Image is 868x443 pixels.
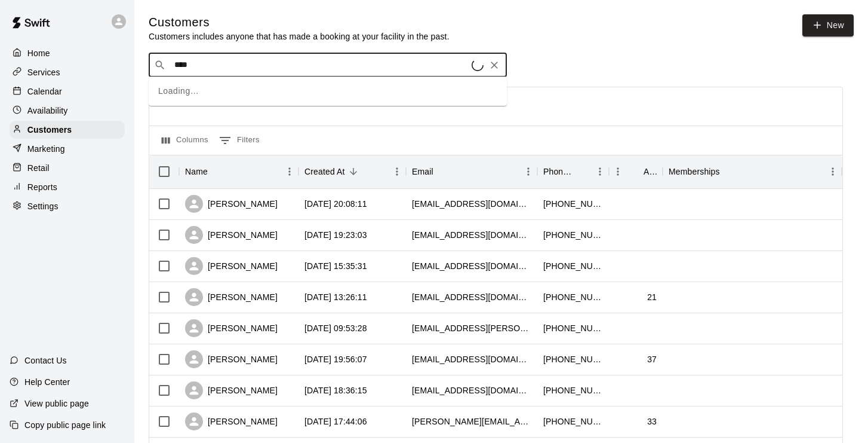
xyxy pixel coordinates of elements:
[24,355,67,366] p: Contact Us
[304,198,367,210] div: 2025-09-17 20:08:11
[412,415,531,427] div: kyle.lessard@srpnet.com
[647,291,657,303] div: 21
[27,66,60,78] p: Services
[10,121,125,139] a: Customers
[10,44,125,62] a: Home
[185,288,278,306] div: [PERSON_NAME]
[543,198,603,210] div: +14803431799
[412,229,531,241] div: jamesfjacobson@gmail.com
[185,319,278,337] div: [PERSON_NAME]
[179,155,298,188] div: Name
[27,162,50,174] p: Retail
[669,155,720,188] div: Memberships
[185,381,278,399] div: [PERSON_NAME]
[24,419,106,431] p: Copy public page link
[10,197,125,215] a: Settings
[543,384,603,396] div: +14803343424
[304,384,367,396] div: 2025-09-16 18:36:15
[412,384,531,396] div: alx.pepe96@yahoo.com
[185,257,278,275] div: [PERSON_NAME]
[543,353,603,365] div: +14804333765
[304,260,367,272] div: 2025-09-17 15:35:31
[537,155,609,188] div: Phone Number
[27,200,59,212] p: Settings
[543,260,603,272] div: +14805167282
[543,291,603,303] div: +19094874668
[298,155,406,188] div: Created At
[185,155,208,188] div: Name
[10,102,125,120] a: Availability
[304,353,367,365] div: 2025-09-16 19:56:07
[543,415,603,427] div: +14804502528
[388,163,406,181] button: Menu
[10,178,125,196] a: Reports
[412,198,531,210] div: kyleparcell@gmail.com
[543,322,603,334] div: +14808894947
[10,63,125,81] a: Services
[27,124,72,136] p: Customers
[609,155,663,188] div: Age
[185,413,278,430] div: [PERSON_NAME]
[27,47,50,59] p: Home
[304,322,367,334] div: 2025-09-17 09:53:28
[149,30,450,42] p: Customers includes anyone that has made a booking at your facility in the past.
[185,350,278,368] div: [PERSON_NAME]
[10,159,125,177] a: Retail
[159,131,211,150] button: Select columns
[10,140,125,158] a: Marketing
[304,229,367,241] div: 2025-09-17 19:23:03
[647,353,657,365] div: 37
[574,163,591,180] button: Sort
[543,155,574,188] div: Phone Number
[591,163,609,181] button: Menu
[412,322,531,334] div: kass.croswhite@outlook.com
[304,291,367,303] div: 2025-09-17 13:26:11
[433,163,450,180] button: Sort
[412,155,433,188] div: Email
[149,77,507,106] div: Loading…
[149,53,507,77] div: Search customers by name or email
[27,143,65,155] p: Marketing
[27,85,62,97] p: Calendar
[720,163,737,180] button: Sort
[10,83,125,100] a: Calendar
[149,14,450,30] h5: Customers
[24,376,70,388] p: Help Center
[824,163,842,181] button: Menu
[24,398,89,410] p: View public page
[406,155,537,188] div: Email
[412,260,531,272] div: eastwestpools@gmail.com
[27,105,68,117] p: Availability
[27,181,57,193] p: Reports
[663,155,842,188] div: Memberships
[802,14,854,36] a: New
[543,229,603,241] div: +12087241850
[609,163,627,181] button: Menu
[281,163,298,181] button: Menu
[185,226,278,244] div: [PERSON_NAME]
[627,163,644,180] button: Sort
[486,57,503,74] button: Clear
[412,291,531,303] div: damiancuriel04@gmail.com
[304,415,367,427] div: 2025-09-16 17:44:06
[304,155,345,188] div: Created At
[345,163,362,180] button: Sort
[185,195,278,213] div: [PERSON_NAME]
[644,155,657,188] div: Age
[519,163,537,181] button: Menu
[208,163,224,180] button: Sort
[412,353,531,365] div: dmmatturro@yahoo.com
[647,415,657,427] div: 33
[216,131,263,150] button: Show filters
